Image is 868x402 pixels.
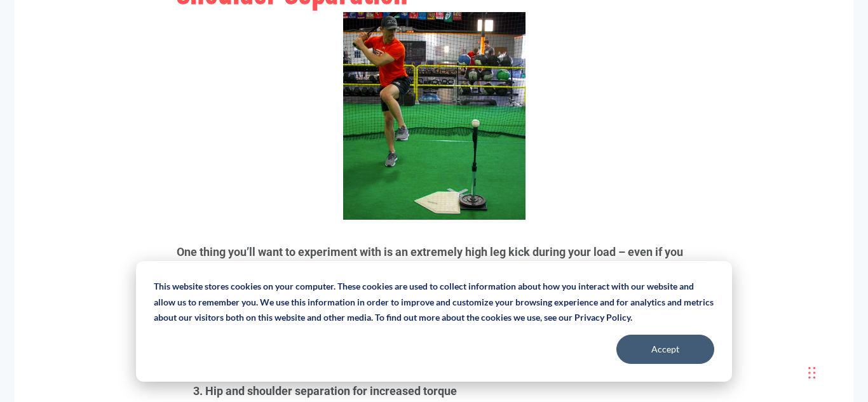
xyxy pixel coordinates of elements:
button: Accept [616,335,714,364]
p: This website stores cookies on your computer. These cookies are used to collect information about... [154,279,714,326]
p: One thing you’ll want to experiment with is an extremely high leg kick during your load – even if... [177,12,691,283]
div: Cookie banner [136,261,732,382]
img: Leg kick baseball [343,12,526,220]
div: Drag [808,354,816,392]
a: Hip and shoulder separation for increased torque [205,384,457,398]
iframe: Chat Widget [686,265,868,402]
